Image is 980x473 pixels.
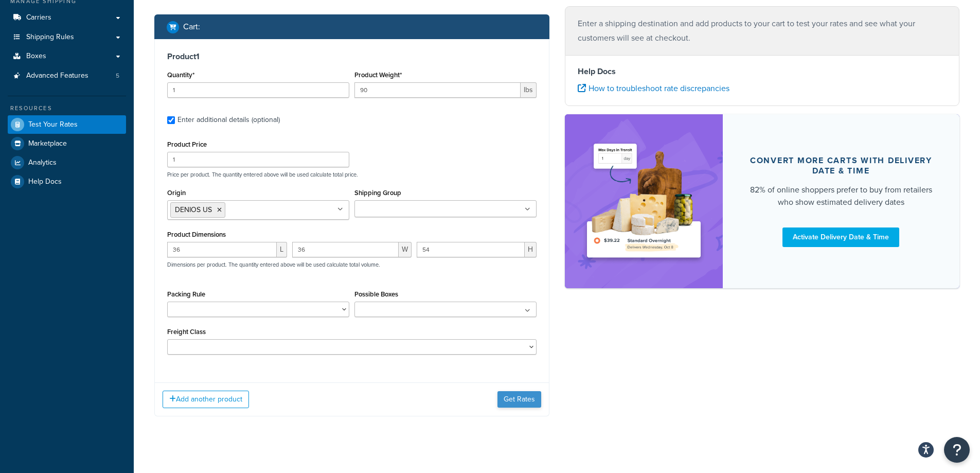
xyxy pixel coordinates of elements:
[354,71,402,79] label: Product Weight*
[497,391,541,408] button: Get Rates
[175,204,212,215] span: DENIOS US
[167,51,537,62] h3: Product 1
[167,189,186,197] label: Origin
[8,28,126,47] a: Shipping Rules
[747,184,935,208] div: 82% of online shoppers prefer to buy from retailers who show estimated delivery dates
[167,82,349,98] input: 0.0
[165,261,380,268] p: Dimensions per product. The quantity entered above will be used calculate total volume.
[8,134,126,153] a: Marketplace
[26,13,51,22] span: Carriers
[354,82,521,98] input: 0.00
[116,72,119,80] span: 5
[165,171,539,178] p: Price per product. The quantity entered above will be used calculate total price.
[578,16,947,45] p: Enter a shipping destination and add products to your cart to test your rates and see what your c...
[944,437,970,463] button: Open Resource Center
[8,172,126,191] a: Help Docs
[28,178,62,186] span: Help Docs
[578,82,729,94] a: How to troubleshoot rate discrepancies
[8,115,126,134] a: Test Your Rates
[8,8,126,27] a: Carriers
[277,242,287,257] span: L
[521,82,537,98] span: lbs
[177,113,280,127] div: Enter additional details (optional)
[167,231,226,238] label: Product Dimensions
[183,22,200,31] h2: Cart :
[26,33,74,42] span: Shipping Rules
[167,71,194,79] label: Quantity*
[28,139,67,148] span: Marketplace
[8,153,126,172] a: Analytics
[747,155,935,176] div: Convert more carts with delivery date & time
[8,66,126,85] a: Advanced Features5
[163,391,249,408] button: Add another product
[167,290,205,298] label: Packing Rule
[525,242,537,257] span: H
[28,120,78,129] span: Test Your Rates
[28,159,57,167] span: Analytics
[354,189,401,197] label: Shipping Group
[167,328,206,336] label: Freight Class
[26,72,88,80] span: Advanced Features
[580,130,707,273] img: feature-image-ddt-36eae7f7280da8017bfb280eaccd9c446f90b1fe08728e4019434db127062ab4.png
[354,290,398,298] label: Possible Boxes
[8,66,126,85] li: Advanced Features
[8,104,126,113] div: Resources
[167,141,207,148] label: Product Price
[399,242,412,257] span: W
[578,65,947,78] h4: Help Docs
[782,227,899,247] a: Activate Delivery Date & Time
[167,116,175,124] input: Enter additional details (optional)
[26,52,46,61] span: Boxes
[8,47,126,66] a: Boxes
